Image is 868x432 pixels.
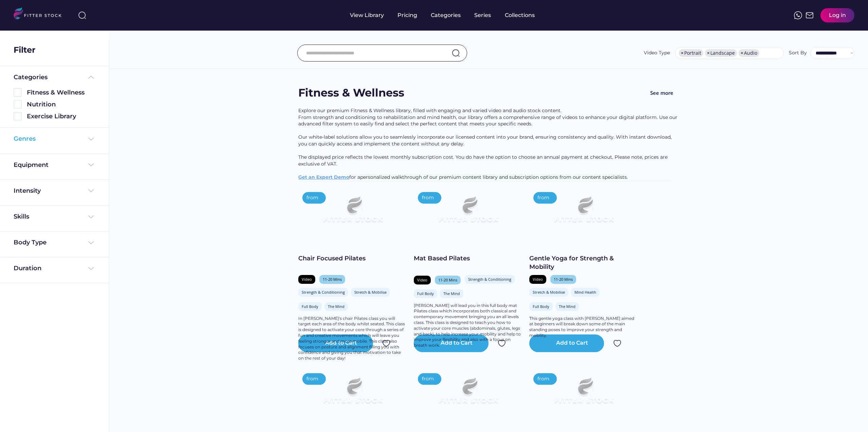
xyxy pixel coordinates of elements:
[14,88,22,97] img: Rectangle%205126.svg
[309,369,396,418] img: Frame%2079%20%281%29.svg
[87,213,95,221] img: Frame%20%284%29.svg
[425,188,512,237] img: Frame%2079%20%281%29.svg
[556,339,588,347] div: Add to Cart
[679,49,703,57] li: Portrait
[529,254,638,271] div: Gentle Yoga for Strength & Mobility
[414,254,522,263] div: Mat Based Pilates
[360,174,628,180] span: personalized walkthrough of our premium content library and subscription options from our content...
[14,212,31,221] div: Skills
[739,49,759,57] li: Audio
[574,290,596,295] div: Mind Health
[309,188,396,237] img: Frame%2079%20%281%29.svg
[298,85,404,101] div: Fitness & Wellness
[533,304,549,309] div: Full Body
[87,264,95,273] img: Frame%20%284%29.svg
[645,85,679,101] button: See more
[27,100,95,109] div: Nutrition
[27,88,95,97] div: Fitness & Wellness
[537,194,549,201] div: from
[644,50,670,56] div: Video Type
[613,339,621,347] img: Group%201000002324.svg
[298,174,349,180] a: Get an Expert Demo
[306,194,318,201] div: from
[414,303,522,348] div: [PERSON_NAME] will lead you in this full body mat Pilates class which incorporates both classical...
[681,51,684,55] span: ×
[87,161,95,169] img: Frame%20%284%29.svg
[741,51,743,55] span: ×
[540,369,627,418] img: Frame%2079%20%281%29.svg
[354,290,387,295] div: Stretch & Mobilise
[425,369,512,418] img: Frame%2079%20%281%29.svg
[431,3,440,10] div: fvck
[431,12,461,19] div: Categories
[533,290,565,295] div: Stretch & Mobilise
[537,376,549,382] div: from
[438,277,457,282] div: 11-20 Mins
[14,161,49,169] div: Equipment
[14,112,22,120] img: Rectangle%205126.svg
[298,316,407,361] div: In [PERSON_NAME]'s chair Pilates class you will target each area of the body whilst seated. This ...
[87,73,95,81] img: Frame%20%285%29.svg
[14,238,47,247] div: Body Type
[417,277,427,282] div: Video
[87,239,95,247] img: Frame%20%284%29.svg
[87,135,95,143] img: Frame%20%284%29.svg
[302,304,318,309] div: Full Body
[468,277,511,282] div: Strength & Conditioning
[14,44,35,56] div: Filter
[306,376,318,382] div: from
[443,291,460,296] div: The Mind
[417,291,434,296] div: Full Body
[422,376,434,382] div: from
[397,12,417,19] div: Pricing
[328,304,344,309] div: The Mind
[298,107,679,181] div: Explore our premium Fitness & Wellness library, filled with engaging and varied video and audio s...
[350,12,384,19] div: View Library
[302,290,345,295] div: Strength & Conditioning
[707,51,710,55] span: ×
[298,254,407,263] div: Chair Focused Pilates
[533,277,543,282] div: Video
[789,50,807,56] div: Sort By
[14,135,36,143] div: Genres
[452,49,460,57] img: search-normal.svg
[27,112,95,121] div: Exercise Library
[829,12,846,19] div: Log in
[87,187,95,195] img: Frame%20%284%29.svg
[14,187,41,195] div: Intensity
[302,277,312,282] div: Video
[705,49,737,57] li: Landscape
[805,11,814,19] img: Frame%2051.svg
[14,264,41,273] div: Duration
[474,12,491,19] div: Series
[794,11,802,19] img: meteor-icons_whatsapp%20%281%29.svg
[559,304,575,309] div: The Mind
[505,12,535,19] div: Collections
[422,194,434,201] div: from
[529,316,638,339] div: This gentle yoga class with [PERSON_NAME] aimed at beginners will break down some of the main sta...
[554,277,573,282] div: 11-20 Mins
[540,188,627,237] img: Frame%2079%20%281%29.svg
[78,11,86,19] img: search-normal%203.svg
[14,100,22,108] img: Rectangle%205126.svg
[14,73,48,82] div: Categories
[14,7,67,21] img: LOGO.svg
[323,277,342,282] div: 11-20 Mins
[298,154,669,167] span: The displayed price reflects the lowest monthly subscription cost. You do have the option to choo...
